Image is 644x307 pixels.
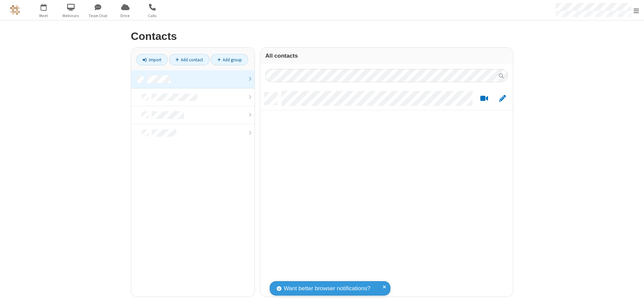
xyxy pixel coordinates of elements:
a: Add contact [169,54,210,65]
span: Team Chat [86,13,111,19]
span: Meet [31,13,56,19]
span: Want better browser notifications? [284,284,370,293]
h3: All contacts [265,53,508,59]
button: Start a video meeting [478,95,491,103]
h2: Contacts [131,30,513,42]
a: Import [136,54,168,65]
span: Webinars [58,13,84,19]
span: Drive [113,13,138,19]
span: Calls [140,13,165,19]
button: Edit [496,95,509,103]
div: grid [260,87,513,297]
img: QA Selenium DO NOT DELETE OR CHANGE [10,5,20,15]
a: Add group [211,54,248,65]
